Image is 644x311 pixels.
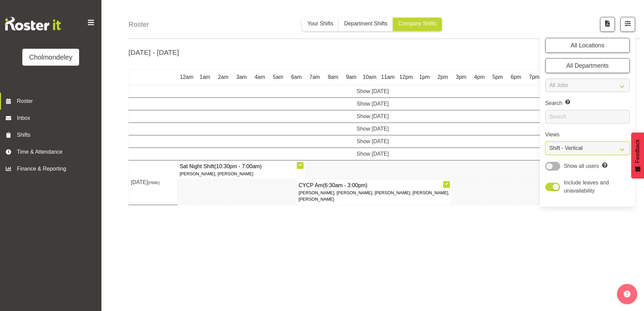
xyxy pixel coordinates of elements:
[566,62,609,69] span: All Departments
[287,70,306,85] th: 6am
[129,148,617,160] td: Show [DATE]
[415,70,434,85] th: 1pm
[620,17,635,32] button: Filter Shifts
[128,47,179,58] h2: [DATE] - [DATE]
[177,70,196,85] th: 12am
[129,98,617,110] td: Show [DATE]
[17,165,88,173] span: Finance & Reporting
[196,70,214,85] th: 1am
[299,190,449,202] span: [PERSON_NAME], [PERSON_NAME], [PERSON_NAME], [PERSON_NAME], [PERSON_NAME]
[470,70,488,85] th: 4pm
[232,70,251,85] th: 3am
[214,70,232,85] th: 2am
[545,131,630,139] label: Views
[307,21,333,26] span: Your Shifts
[545,38,630,53] button: All Locations
[214,163,262,169] span: (10:30pm - 7:00am)
[344,21,387,26] span: Department Shifts
[5,17,61,30] img: Rosterit website logo
[360,70,379,85] th: 10am
[398,21,436,26] span: Company Shifts
[624,291,630,297] img: help-xxl-2.png
[17,148,88,156] span: Time & Attendance
[634,139,642,163] span: Feedback
[129,110,617,123] td: Show [DATE]
[251,70,269,85] th: 4am
[17,131,88,139] span: Shifts
[129,160,177,205] td: [DATE]
[564,163,599,169] span: Show all users
[129,85,617,98] td: Show [DATE]
[17,114,98,122] span: Inbox
[129,123,617,135] td: Show [DATE]
[545,58,630,73] button: All Departments
[342,70,360,85] th: 9am
[148,180,160,185] span: (Hide)
[434,70,452,85] th: 2pm
[180,162,303,171] h4: Sat Night Shift
[600,17,615,32] button: Download a PDF of the roster according to the set date range.
[545,110,630,124] input: Search
[452,70,470,85] th: 3pm
[128,19,149,29] h4: Roster
[323,182,367,188] span: (6:30am - 3:00pm)
[324,70,342,85] th: 8am
[306,70,324,85] th: 7am
[299,181,450,190] h4: CYCP Am
[129,135,617,148] td: Show [DATE]
[269,70,287,85] th: 5am
[564,180,609,194] span: Include leaves and unavailability
[17,97,98,105] span: Roster
[631,132,644,178] button: Feedback - Show survey
[302,18,339,31] button: Your Shifts
[525,70,543,85] th: 7pm
[339,18,393,31] button: Department Shifts
[507,70,525,85] th: 6pm
[488,70,507,85] th: 5pm
[379,70,397,85] th: 11am
[571,42,604,49] span: All Locations
[397,70,415,85] th: 12pm
[393,18,442,31] button: Company Shifts
[29,52,72,62] div: Cholmondeley
[180,171,253,176] span: [PERSON_NAME], [PERSON_NAME]
[545,99,630,107] label: Search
